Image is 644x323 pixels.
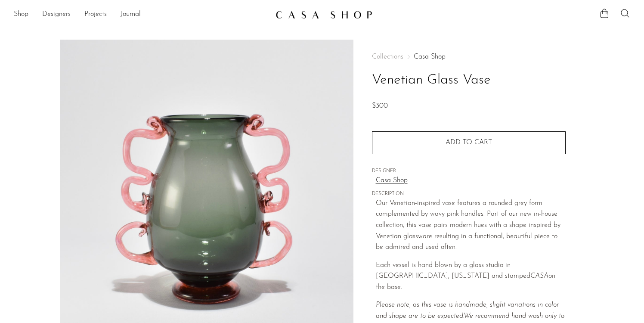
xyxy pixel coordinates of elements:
[376,301,559,320] em: Please note, as this vase is handmade, slight variations in color and shape are to be expected.
[530,273,548,280] em: CASA
[376,175,566,186] a: Casa Shop
[14,7,269,22] ul: NEW HEADER MENU
[372,102,388,109] span: $300
[372,53,403,60] span: Collections
[372,53,566,60] nav: Breadcrumbs
[42,9,71,20] a: Designers
[414,53,446,60] a: Casa Shop
[372,131,566,154] button: Add to cart
[376,260,566,293] p: Each vessel is hand blown by a glass studio in [GEOGRAPHIC_DATA], [US_STATE] and stamped on the b...
[14,9,28,20] a: Shop
[14,7,269,22] nav: Desktop navigation
[121,9,141,20] a: Journal
[376,198,566,253] p: Our Venetian-inspired vase features a rounded grey form complemented by wavy pink handles. Part o...
[446,139,492,146] span: Add to cart
[372,69,566,91] h1: Venetian Glass Vase
[84,9,107,20] a: Projects
[372,190,566,198] span: DESCRIPTION
[372,168,566,175] span: DESIGNER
